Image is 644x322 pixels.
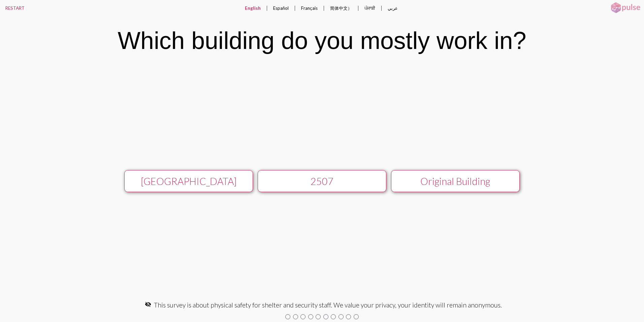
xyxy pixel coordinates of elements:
div: 2507 [264,176,379,187]
span: This survey is about physical safety for shelter and security staff. We value your privacy, your ... [154,301,502,309]
button: Original Building [391,170,520,192]
button: 2507 [258,170,386,192]
div: Original Building [398,176,513,187]
img: pulsehorizontalsmall.png [609,2,642,14]
div: [GEOGRAPHIC_DATA] [131,176,246,187]
button: [GEOGRAPHIC_DATA] [124,170,253,192]
div: Which building do you mostly work in? [118,27,526,54]
mat-icon: visibility_off [145,301,151,307]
